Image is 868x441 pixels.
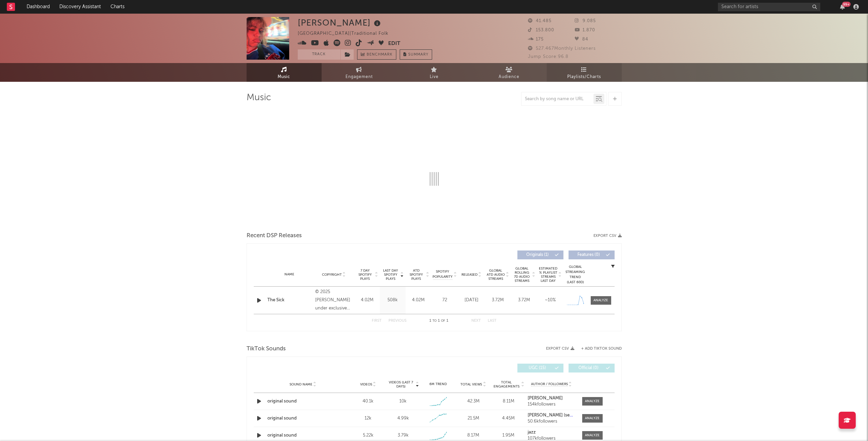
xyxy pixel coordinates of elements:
div: 3.72M [486,297,509,304]
span: 153.800 [528,28,554,32]
div: 1.95M [492,432,524,439]
a: Audience [472,63,547,82]
div: 154k followers [528,402,575,407]
div: 40.1k [352,398,384,405]
div: Name [267,272,312,277]
span: Last Day Spotify Plays [382,269,400,281]
span: Playlists/Charts [567,73,601,81]
div: 72 [433,297,457,304]
a: jazz [528,430,575,435]
span: Spotify Popularity [432,269,453,279]
div: 21.5M [457,415,489,422]
span: Estimated % Playlist Streams Last Day [539,267,558,283]
span: of [441,319,445,322]
button: + Add TikTok Sound [581,347,622,351]
span: Live [430,73,439,81]
div: 8.11M [492,398,524,405]
button: Summary [400,49,432,60]
div: 107k followers [528,436,575,441]
div: 50.6k followers [528,419,575,424]
button: Edit [388,40,400,48]
div: 4.02M [407,297,429,304]
div: 8.17M [457,432,489,439]
div: 508k [382,297,404,304]
button: UGC(15) [517,364,563,372]
span: 1.870 [575,28,595,32]
button: Previous [388,319,407,323]
span: 84 [575,37,588,42]
span: Copyright [322,273,342,277]
span: Videos (last 7 days) [387,380,415,389]
a: Engagement [322,63,397,82]
div: [GEOGRAPHIC_DATA] | Traditional Folk [298,30,396,38]
span: Total Views [460,382,482,386]
a: original sound [267,432,339,439]
button: Features(0) [569,250,615,259]
span: ATD Spotify Plays [407,269,425,281]
strong: [PERSON_NAME] [528,396,563,400]
a: The Sick [267,297,312,304]
a: Music [247,63,322,82]
span: UGC ( 15 ) [522,366,553,370]
a: Live [397,63,472,82]
div: [PERSON_NAME] [298,17,382,28]
span: 7 Day Spotify Plays [356,269,374,281]
div: [DATE] [460,297,483,304]
div: ~ 10 % [539,297,562,304]
div: 3.72M [513,297,535,304]
div: 5.22k [352,432,384,439]
a: Benchmark [357,49,396,60]
span: 527.467 Monthly Listeners [528,46,596,51]
span: Released [461,273,477,277]
span: 9.085 [575,19,596,23]
div: 1 1 1 [420,317,458,325]
button: Export CSV [593,234,622,238]
span: Videos [360,382,372,386]
span: Summary [408,53,428,57]
strong: jazz [528,430,536,435]
span: Sound Name [290,382,312,386]
div: 99 + [842,2,851,7]
a: [PERSON_NAME] [528,396,575,401]
strong: [PERSON_NAME] (secret) [528,413,579,417]
a: Playlists/Charts [547,63,622,82]
div: 4.02M [356,297,378,304]
div: 42.3M [457,398,489,405]
span: TikTok Sounds [247,345,286,353]
button: Originals(1) [517,250,563,259]
div: 4.45M [492,415,524,422]
button: 99+ [840,4,845,10]
button: Export CSV [546,347,574,351]
span: Author / Followers [531,382,568,386]
span: Global ATD Audio Streams [486,269,505,281]
div: 10k [399,398,407,405]
button: Next [471,319,481,323]
span: Audience [499,73,519,81]
span: Benchmark [367,51,393,59]
span: 175 [528,37,544,42]
div: Global Streaming Trend (Last 60D) [565,264,586,285]
span: Originals ( 1 ) [522,253,553,257]
span: Engagement [345,73,373,81]
div: 12k [352,415,384,422]
span: Features ( 0 ) [573,253,604,257]
div: 4.99k [397,415,409,422]
div: 3.79k [398,432,409,439]
span: to [432,319,437,322]
span: Music [278,73,290,81]
button: First [372,319,382,323]
button: Last [488,319,497,323]
span: 41.485 [528,19,551,23]
span: Official ( 0 ) [573,366,604,370]
div: 6M Trend [422,382,454,387]
button: Official(0) [569,364,615,372]
span: Global Rolling 7D Audio Streams [513,267,531,283]
span: Jump Score: 96.8 [528,55,569,59]
button: Track [298,49,340,60]
button: + Add TikTok Sound [574,347,622,351]
input: Search by song name or URL [521,96,593,102]
a: original sound [267,398,339,405]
